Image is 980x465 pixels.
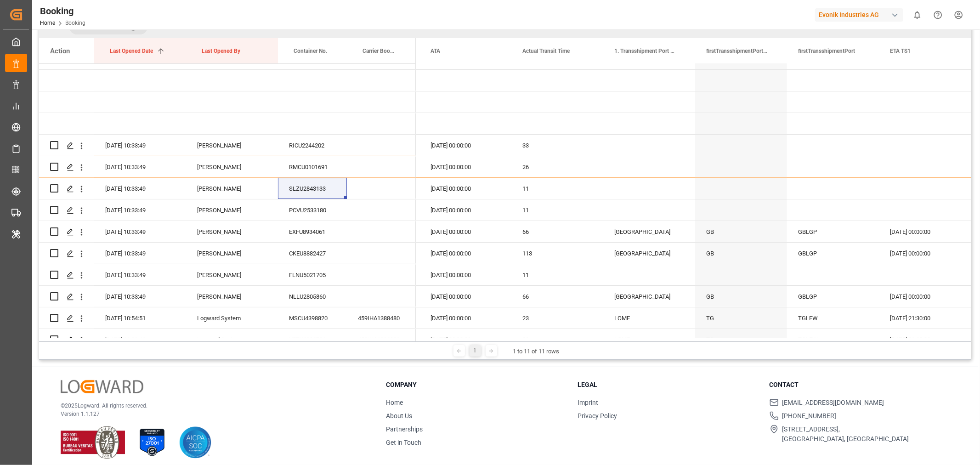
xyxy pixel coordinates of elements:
div: 66 [511,286,603,307]
div: Press SPACE to select this row. [39,70,416,91]
div: 459IHA1388480 [347,307,416,329]
div: [PERSON_NAME] [186,286,278,307]
div: EXFU8934061 [278,221,347,242]
div: Press SPACE to select this row. [39,221,416,243]
div: [DATE] 10:33:49 [94,264,186,285]
a: About Us [386,412,412,420]
a: Partnerships [386,425,423,433]
div: Evonik Industries AG [815,8,903,22]
div: [DATE] 10:33:49 [94,243,186,264]
a: Get in Touch [386,439,421,446]
div: TG [695,329,787,350]
div: GBLGP [787,286,879,307]
div: CKEU8882427 [278,243,347,264]
div: [DATE] 21:30:00 [879,307,971,329]
div: GBLGP [787,221,879,242]
span: [PHONE_NUMBER] [782,411,837,421]
div: Booking [40,4,85,18]
div: [DATE] 00:00:00 [419,156,511,177]
a: Imprint [578,399,598,406]
div: 1 [470,345,481,357]
div: GB [695,243,787,264]
div: [DATE] 00:00:00 [419,135,511,156]
div: FLNU5021705 [278,264,347,285]
div: RICU2244202 [278,135,347,156]
div: [DATE] 00:00:00 [879,221,971,242]
div: Logward System [186,329,278,350]
p: © 2025 Logward. All rights reserved. [61,402,363,410]
div: 11 [511,199,603,221]
button: show 0 new notifications [907,5,928,25]
div: [PERSON_NAME] [186,243,278,264]
div: GB [695,286,787,307]
div: GBLGP [787,243,879,264]
span: Container No. [294,48,327,54]
div: 26 [511,156,603,177]
a: Privacy Policy [578,412,617,420]
div: Press SPACE to select this row. [39,307,416,329]
div: [PERSON_NAME] [186,221,278,242]
div: 66 [511,221,603,242]
div: Logward System [186,307,278,329]
div: 459IHA1396882 [347,329,416,350]
div: 23 [511,307,603,329]
div: [GEOGRAPHIC_DATA] [603,243,695,264]
span: ETA TS1 [890,48,911,54]
div: TG [695,307,787,329]
div: [DATE] 00:00:00 [879,243,971,264]
div: TGLFW [787,329,879,350]
div: 11 [511,178,603,199]
span: Last Opened Date [110,48,153,54]
span: 1. Transshipment Port Locode & Name [614,48,676,54]
button: Help Center [928,5,948,25]
div: [DATE] 10:33:49 [94,178,186,199]
img: ISO 27001 Certification [136,426,168,459]
a: Home [40,20,55,26]
div: Action [50,47,70,55]
div: [DATE] 00:00:00 [419,329,511,350]
div: LOME [603,307,695,329]
div: [PERSON_NAME] [186,264,278,285]
div: [DATE] 10:54:51 [94,307,186,329]
div: LOME [603,329,695,350]
span: Carrier Booking No. [363,48,397,54]
a: Home [386,399,403,406]
div: GB [695,221,787,242]
div: Press SPACE to select this row. [39,113,416,135]
div: [DATE] 00:00:00 [419,199,511,221]
div: [GEOGRAPHIC_DATA] [603,221,695,242]
div: [PERSON_NAME] [186,156,278,177]
div: 113 [511,243,603,264]
div: Press SPACE to select this row. [39,199,416,221]
img: Logward Logo [61,380,143,393]
div: [DATE] 00:00:00 [419,221,511,242]
div: [DATE] 10:33:49 [94,286,186,307]
p: Version 1.1.127 [61,410,363,418]
div: [DATE] 10:33:49 [94,199,186,221]
div: [PERSON_NAME] [186,199,278,221]
button: Evonik Industries AG [815,6,907,23]
div: Press SPACE to select this row. [39,135,416,156]
div: 11 [511,264,603,285]
div: UETU6092726 [278,329,347,350]
div: [DATE] 00:00:00 [419,264,511,285]
div: 23 [511,329,603,350]
img: AICPA SOC [179,426,211,459]
div: Press SPACE to select this row. [39,329,416,351]
div: TGLFW [787,307,879,329]
div: Press SPACE to select this row. [39,286,416,307]
h3: Legal [578,380,758,390]
img: ISO 9001 & ISO 14001 Certification [61,426,125,459]
div: [DATE] 10:33:49 [94,135,186,156]
div: MSCU4398820 [278,307,347,329]
div: PCVU2533180 [278,199,347,221]
span: firstTransshipmentPort [798,48,855,54]
div: [DATE] 21:30:00 [879,329,971,350]
div: Press SPACE to select this row. [39,178,416,199]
